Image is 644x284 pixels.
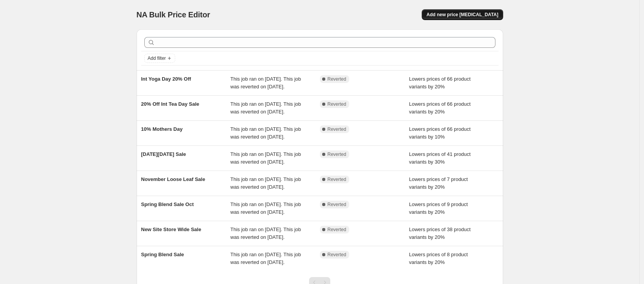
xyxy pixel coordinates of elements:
[148,55,166,61] span: Add filter
[144,54,175,63] button: Add filter
[141,176,205,182] span: November Loose Leaf Sale
[230,176,301,190] span: This job ran on [DATE]. This job was reverted on [DATE].
[409,76,471,90] span: Lowers prices of 66 product variants by 20%
[409,201,468,215] span: Lowers prices of 9 product variants by 20%
[141,252,184,257] span: Spring Blend Sale
[409,227,471,240] span: Lowers prices of 38 product variants by 20%
[422,9,503,20] button: Add new price [MEDICAL_DATA]
[230,151,301,165] span: This job ran on [DATE]. This job was reverted on [DATE].
[328,227,347,233] span: Reverted
[328,252,347,258] span: Reverted
[141,126,183,132] span: 10% Mothers Day
[230,76,301,90] span: This job ran on [DATE]. This job was reverted on [DATE].
[230,252,301,265] span: This job ran on [DATE]. This job was reverted on [DATE].
[230,126,301,140] span: This job ran on [DATE]. This job was reverted on [DATE].
[409,151,471,165] span: Lowers prices of 41 product variants by 30%
[409,252,468,265] span: Lowers prices of 8 product variants by 20%
[328,201,347,208] span: Reverted
[230,201,301,215] span: This job ran on [DATE]. This job was reverted on [DATE].
[328,126,347,132] span: Reverted
[137,10,210,19] span: NA Bulk Price Editor
[409,176,468,190] span: Lowers prices of 7 product variants by 20%
[328,76,347,82] span: Reverted
[328,101,347,107] span: Reverted
[328,151,347,157] span: Reverted
[230,101,301,115] span: This job ran on [DATE]. This job was reverted on [DATE].
[230,227,301,240] span: This job ran on [DATE]. This job was reverted on [DATE].
[141,76,191,82] span: Int Yoga Day 20% Off
[409,126,471,140] span: Lowers prices of 66 product variants by 10%
[426,12,498,18] span: Add new price [MEDICAL_DATA]
[141,151,186,157] span: [DATE][DATE] Sale
[141,201,194,207] span: Spring Blend Sale Oct
[328,176,347,183] span: Reverted
[141,101,199,107] span: 20% Off Int Tea Day Sale
[141,227,201,232] span: New Site Store Wide Sale
[409,101,471,115] span: Lowers prices of 66 product variants by 20%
